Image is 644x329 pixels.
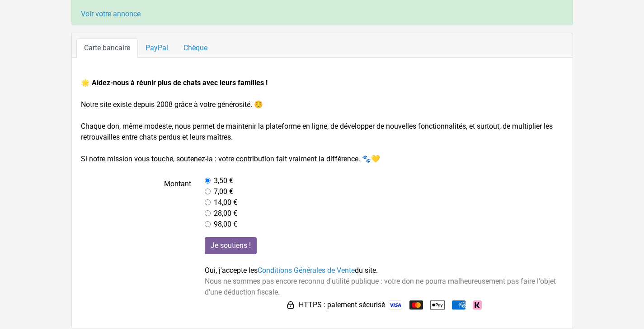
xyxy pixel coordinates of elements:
[76,39,138,58] a: Carte bancaire
[473,300,482,310] img: Klarna
[81,77,564,312] form: Notre site existe depuis 2008 grâce à votre générosité. ☺️ Chaque don, même modeste, nous permet ...
[205,266,378,275] span: Oui, j'accepte les du site.
[214,186,233,197] label: 7,00 €
[430,298,445,312] img: Apple Pay
[214,208,237,219] label: 28,00 €
[258,266,355,275] a: Conditions Générales de Vente
[214,197,237,208] label: 14,00 €
[205,237,257,254] input: Je soutiens !
[389,300,402,310] img: Visa
[214,175,233,186] label: 3,50 €
[452,300,465,310] img: American Express
[286,300,295,310] img: HTTPS : paiement sécurisé
[205,277,556,296] span: Nous ne sommes pas encore reconnu d'utilité publique : votre don ne pourra malheureusement pas fa...
[138,39,176,58] a: PayPal
[299,300,385,310] span: HTTPS : paiement sécurisé
[214,219,237,230] label: 98,00 €
[409,300,423,310] img: Mastercard
[176,39,215,58] a: Chèque
[81,78,268,87] strong: 🌟 Aidez-nous à réunir plus de chats avec leurs familles !
[81,10,141,18] a: Voir votre annonce
[74,175,198,230] label: Montant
